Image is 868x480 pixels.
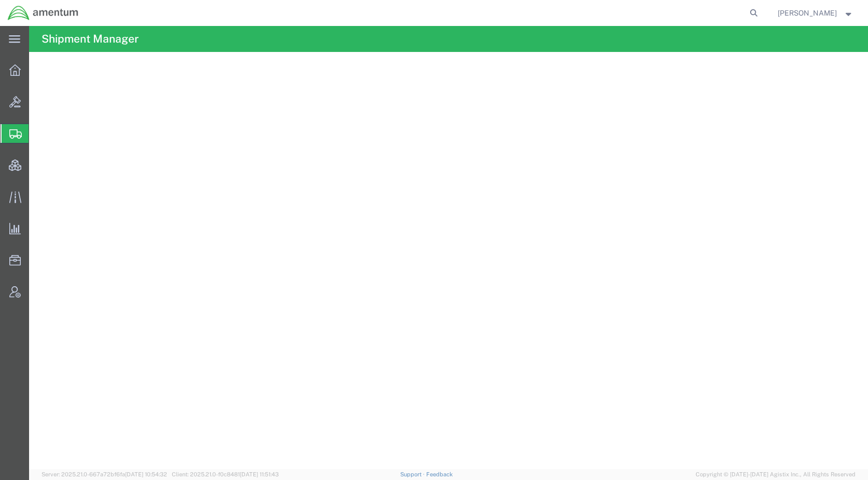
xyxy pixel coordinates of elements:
a: Support [400,471,426,477]
button: [PERSON_NAME] [777,7,854,19]
h4: Shipment Manager [42,26,139,52]
span: Copyright © [DATE]-[DATE] Agistix Inc., All Rights Reserved [696,470,856,479]
img: logo [7,5,79,21]
span: Server: 2025.21.0-667a72bf6fa [42,471,167,477]
span: [DATE] 10:54:32 [125,471,167,477]
span: Kent Gilman [778,7,837,19]
a: Feedback [426,471,453,477]
span: [DATE] 11:51:43 [240,471,279,477]
span: Client: 2025.21.0-f0c8481 [172,471,279,477]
